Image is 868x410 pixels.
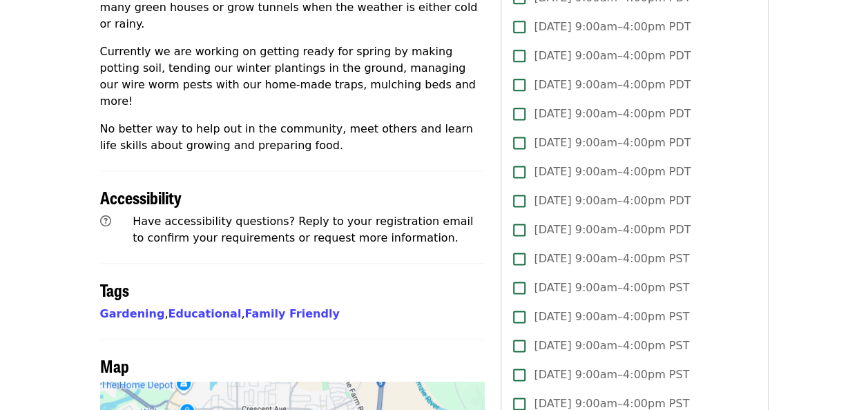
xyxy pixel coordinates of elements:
[100,215,111,228] i: question-circle icon
[534,106,691,122] span: [DATE] 9:00am–4:00pm PDT
[100,307,168,320] span: ,
[100,185,182,209] span: Accessibility
[534,48,691,64] span: [DATE] 9:00am–4:00pm PDT
[168,307,244,320] span: ,
[100,277,129,302] span: Tags
[100,307,165,320] a: Gardening
[133,215,473,244] span: Have accessibility questions? Reply to your registration email to confirm your requirements or re...
[534,164,691,180] span: [DATE] 9:00am–4:00pm PDT
[168,307,241,320] a: Educational
[244,307,339,320] a: Family Friendly
[100,43,485,110] p: Currently we are working on getting ready for spring by making potting soil, tending our winter p...
[534,135,691,151] span: [DATE] 9:00am–4:00pm PDT
[534,338,689,354] span: [DATE] 9:00am–4:00pm PST
[534,309,689,325] span: [DATE] 9:00am–4:00pm PST
[100,121,485,154] p: No better way to help out in the community, meet others and learn life skills about growing and p...
[534,19,691,35] span: [DATE] 9:00am–4:00pm PDT
[534,222,691,238] span: [DATE] 9:00am–4:00pm PDT
[534,77,691,93] span: [DATE] 9:00am–4:00pm PDT
[534,193,691,209] span: [DATE] 9:00am–4:00pm PDT
[100,353,129,378] span: Map
[534,280,689,296] span: [DATE] 9:00am–4:00pm PST
[534,367,689,383] span: [DATE] 9:00am–4:00pm PST
[534,251,689,267] span: [DATE] 9:00am–4:00pm PST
